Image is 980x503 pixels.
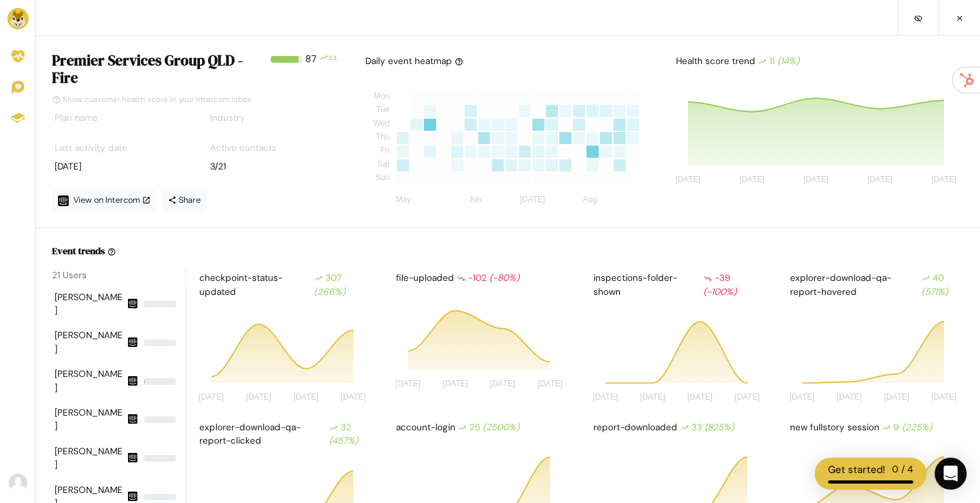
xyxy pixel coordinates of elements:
[144,494,176,500] div: 0%
[55,406,124,434] div: [PERSON_NAME]
[675,175,701,185] tspan: [DATE]
[735,392,760,402] tspan: [DATE]
[931,175,957,185] tspan: [DATE]
[144,455,176,462] div: 0%
[374,91,389,101] tspan: Mon
[55,329,124,356] div: [PERSON_NAME]
[144,340,176,346] div: 0%
[52,269,185,282] div: 21 Users
[197,418,373,451] div: explorer-download-qa-report-clicked
[537,379,563,388] tspan: [DATE]
[376,105,390,115] tspan: Tue
[55,291,124,318] div: [PERSON_NAME]
[902,422,932,433] i: (225%)
[314,286,345,298] i: (266%)
[803,175,829,185] tspan: [DATE]
[329,435,358,446] i: (457%)
[393,269,570,288] div: file-uploaded
[921,286,948,298] i: (571%)
[789,392,815,402] tspan: [DATE]
[73,195,151,205] span: View on Intercom
[314,272,371,299] div: 307
[377,159,390,169] tspan: Sat
[703,286,737,298] i: (-100%)
[373,119,389,128] tspan: Wed
[210,111,245,125] label: Industry
[777,55,799,67] i: (14%)
[591,418,767,437] div: report-downloaded
[380,146,389,155] tspan: Fri
[490,379,515,388] tspan: [DATE]
[593,392,618,402] tspan: [DATE]
[55,368,124,395] div: [PERSON_NAME]
[144,378,176,385] div: 0.3241491085899514%
[931,392,957,402] tspan: [DATE]
[884,392,909,402] tspan: [DATE]
[396,195,411,205] tspan: May
[162,190,207,211] a: Share
[52,95,251,105] a: Show customer health score in your Intercom Inbox
[7,8,29,29] img: Brand
[892,462,913,478] div: 0 / 4
[483,422,519,433] i: (2500%)
[591,269,767,302] div: inspections-folder-shown
[341,392,366,402] tspan: [DATE]
[305,52,317,92] div: 87
[376,132,390,141] tspan: Thu
[210,141,277,155] label: Active contacts
[882,421,932,434] div: 9
[395,379,421,388] tspan: [DATE]
[758,55,799,68] div: 11
[293,392,319,402] tspan: [DATE]
[703,272,765,299] div: -39
[787,269,964,302] div: explorer-download-qa-report-hovered
[867,175,893,185] tspan: [DATE]
[489,272,519,284] i: (-80%)
[828,462,885,478] div: Get started!
[52,52,265,87] h4: Premier Services Group QLD - Fire
[328,52,337,92] div: 11
[55,111,98,125] label: Plan name
[837,392,862,402] tspan: [DATE]
[365,55,463,68] div: Daily event heatmap
[210,160,340,173] div: 3/21
[199,392,224,402] tspan: [DATE]
[520,195,545,205] tspan: [DATE]
[375,173,389,182] tspan: Sun
[687,392,713,402] tspan: [DATE]
[329,421,371,448] div: 32
[739,175,765,185] tspan: [DATE]
[787,418,964,437] div: new fullstory session
[393,418,570,437] div: account-login
[705,422,734,433] i: (825%)
[583,195,597,205] tspan: Aug
[144,301,176,308] div: 0%
[144,416,176,423] div: 0%
[52,244,105,258] h6: Event trends
[55,445,124,472] div: [PERSON_NAME]
[55,141,127,155] label: Last activity date
[673,52,964,71] div: Health score trend
[457,272,519,285] div: -102
[52,190,157,211] a: View on Intercom
[458,421,519,434] div: 25
[680,421,734,434] div: 33
[197,269,373,302] div: checkpoint-status-updated
[9,474,27,492] img: Avatar
[640,392,665,402] tspan: [DATE]
[443,379,468,388] tspan: [DATE]
[469,195,481,205] tspan: Jun
[246,392,271,402] tspan: [DATE]
[921,272,961,299] div: 40
[935,458,967,490] div: Open Intercom Messenger
[55,160,185,173] div: [DATE]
